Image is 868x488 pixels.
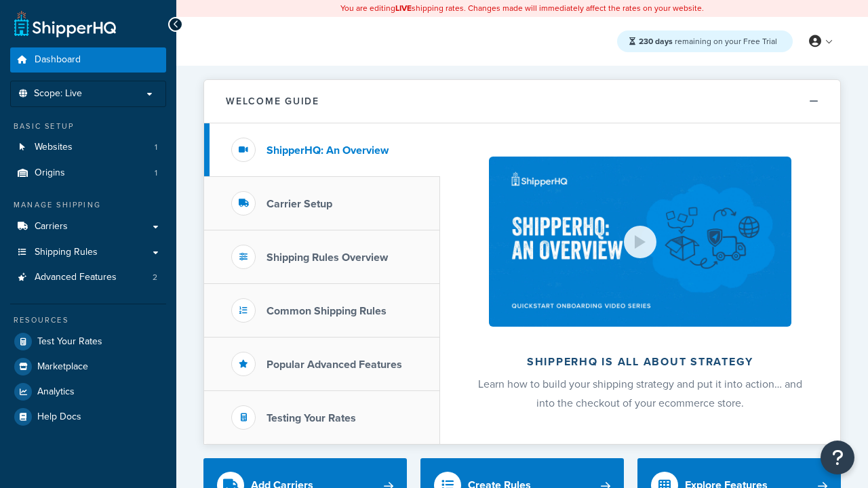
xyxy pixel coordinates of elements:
[35,247,98,258] span: Shipping Rules
[35,221,68,232] span: Carriers
[10,354,166,379] a: Marketplace
[639,35,777,47] span: remaining on your Free Trial
[10,265,166,290] li: Advanced Features
[10,265,166,290] a: Advanced Features2
[10,380,166,404] a: Analytics
[226,96,319,106] h2: Welcome Guide
[35,272,117,283] span: Advanced Features
[395,2,412,14] b: LIVE
[37,336,102,348] span: Test Your Rates
[10,47,166,73] a: Dashboard
[37,361,88,373] span: Marketplace
[35,142,73,153] span: Websites
[10,240,166,265] a: Shipping Rules
[10,405,166,429] a: Help Docs
[489,157,791,327] img: ShipperHQ is all about strategy
[10,329,166,354] a: Test Your Rates
[267,359,402,371] h3: Popular Advanced Features
[267,198,332,210] h3: Carrier Setup
[153,272,157,283] span: 2
[267,251,388,264] h3: Shipping Rules Overview
[267,144,389,157] h3: ShipperHQ: An Overview
[10,314,166,326] div: Resources
[35,167,65,179] span: Origins
[476,356,804,368] h2: ShipperHQ is all about strategy
[10,135,166,160] a: Websites1
[10,199,166,211] div: Manage Shipping
[10,135,166,160] li: Websites
[10,161,166,186] li: Origins
[10,121,166,132] div: Basic Setup
[821,441,854,474] button: Open Resource Center
[37,411,81,423] span: Help Docs
[639,35,673,47] strong: 230 days
[155,142,157,153] span: 1
[10,214,166,239] a: Carriers
[37,386,75,398] span: Analytics
[267,305,387,317] h3: Common Shipping Rules
[35,54,81,66] span: Dashboard
[478,376,802,411] span: Learn how to build your shipping strategy and put it into action… and into the checkout of your e...
[204,80,840,123] button: Welcome Guide
[10,161,166,186] a: Origins1
[267,412,356,424] h3: Testing Your Rates
[155,167,157,179] span: 1
[34,88,82,100] span: Scope: Live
